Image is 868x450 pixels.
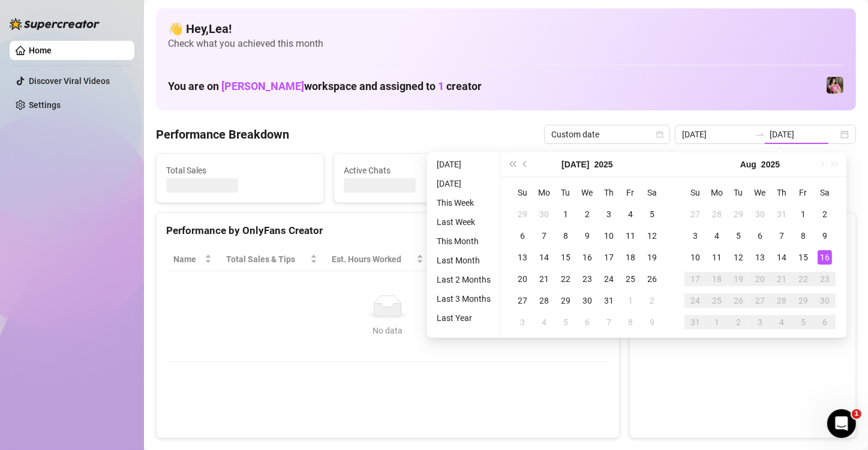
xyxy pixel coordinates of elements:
span: Custom date [551,125,663,143]
span: [PERSON_NAME] [221,80,304,92]
img: logo-BBDzfeDw.svg [10,18,100,30]
th: Chat Conversion [510,248,609,271]
div: Performance by OnlyFans Creator [166,223,609,239]
th: Sales / Hour [431,248,511,271]
a: Discover Viral Videos [29,76,110,86]
th: Name [166,248,219,271]
div: Est. Hours Worked [332,253,414,266]
span: Chat Conversion [518,253,592,266]
span: calendar [656,131,663,138]
h4: 👋 Hey, Lea ! [168,20,844,37]
div: Sales by OnlyFans Creator [639,223,846,239]
input: End date [770,128,838,141]
span: 1 [852,409,861,419]
a: Settings [29,100,61,110]
img: Nanner [827,77,843,94]
span: Sales / Hour [438,253,494,266]
h1: You are on workspace and assigned to creator [168,80,482,93]
span: swap-right [755,130,765,139]
iframe: Intercom live chat [827,409,856,438]
a: Home [29,46,52,55]
span: Total Sales & Tips [226,253,308,266]
input: Start date [682,128,750,141]
th: Total Sales & Tips [219,248,325,271]
span: Active Chats [344,164,491,177]
h4: Performance Breakdown [156,126,289,143]
span: Name [173,253,202,266]
span: to [755,130,765,139]
div: No data [178,324,597,337]
span: Total Sales [166,164,314,177]
span: Check what you achieved this month [168,37,844,50]
span: 1 [438,80,444,92]
span: Messages Sent [521,164,669,177]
